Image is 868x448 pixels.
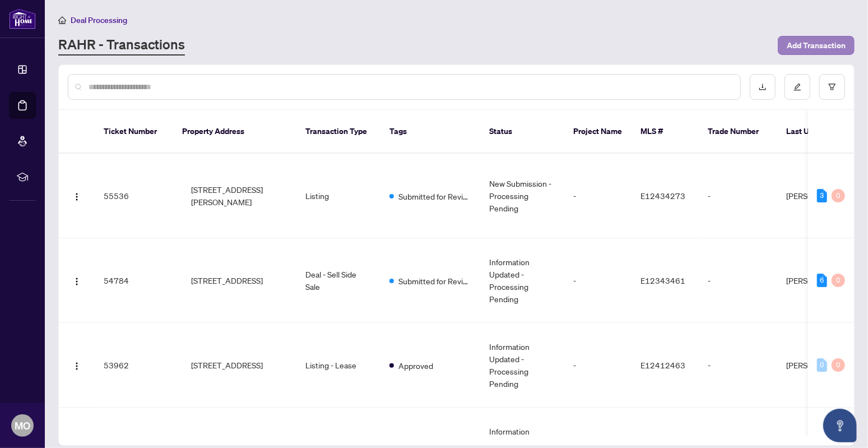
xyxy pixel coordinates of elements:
[95,110,173,154] th: Ticket Number
[699,238,777,323] td: -
[296,154,380,238] td: Listing
[832,358,845,372] div: 0
[777,238,861,323] td: [PERSON_NAME]
[398,359,433,372] span: Approved
[817,274,827,287] div: 6
[480,323,564,408] td: Information Updated - Processing Pending
[480,238,564,323] td: Information Updated - Processing Pending
[296,323,380,408] td: Listing - Lease
[699,110,777,154] th: Trade Number
[95,323,173,408] td: 53962
[632,110,699,154] th: MLS #
[191,274,263,287] span: [STREET_ADDRESS]
[832,189,845,202] div: 0
[750,74,776,100] button: download
[398,190,471,202] span: Submitted for Review
[778,36,855,55] button: Add Transaction
[480,110,564,154] th: Status
[828,83,836,91] span: filter
[191,183,287,208] span: [STREET_ADDRESS][PERSON_NAME]
[380,110,480,154] th: Tags
[564,238,632,323] td: -
[15,418,30,433] span: MO
[823,409,857,442] button: Open asap
[699,154,777,238] td: -
[296,110,380,154] th: Transaction Type
[296,238,380,323] td: Deal - Sell Side Sale
[777,110,861,154] th: Last Updated By
[777,323,861,408] td: [PERSON_NAME]
[640,275,685,285] span: E12343461
[777,154,861,238] td: [PERSON_NAME]
[564,154,632,238] td: -
[759,83,767,91] span: download
[68,187,86,205] button: Logo
[72,362,81,371] img: Logo
[817,189,827,202] div: 3
[398,275,471,287] span: Submitted for Review
[817,358,827,372] div: 0
[71,15,127,25] span: Deal Processing
[95,238,173,323] td: 54784
[699,323,777,408] td: -
[819,74,845,100] button: filter
[191,359,263,371] span: [STREET_ADDRESS]
[564,323,632,408] td: -
[793,83,801,91] span: edit
[58,16,66,24] span: home
[640,360,685,370] span: E12412463
[832,274,845,287] div: 0
[72,277,81,286] img: Logo
[68,271,86,289] button: Logo
[58,35,185,56] a: RAHR - Transactions
[564,110,632,154] th: Project Name
[785,74,810,100] button: edit
[9,8,36,29] img: logo
[640,191,685,201] span: E12434273
[173,110,296,154] th: Property Address
[480,154,564,238] td: New Submission - Processing Pending
[95,154,173,238] td: 55536
[787,36,846,54] span: Add Transaction
[72,192,81,201] img: Logo
[68,356,86,374] button: Logo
